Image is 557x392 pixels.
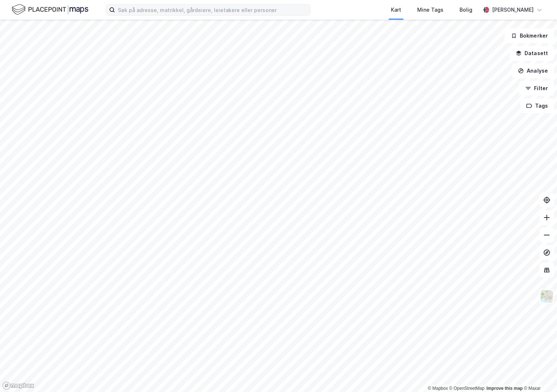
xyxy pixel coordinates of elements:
[460,5,472,14] div: Bolig
[449,386,485,391] a: OpenStreetMap
[492,5,534,14] div: [PERSON_NAME]
[540,289,554,303] img: Z
[512,64,554,78] button: Analyse
[520,357,557,392] iframe: Chat Widget
[428,386,448,391] a: Mapbox
[12,3,88,16] img: logo.f888ab2527a4732fd821a326f86c7f29.svg
[2,381,34,390] a: Mapbox homepage
[487,386,523,391] a: Improve this map
[391,5,401,14] div: Kart
[520,99,554,113] button: Tags
[417,5,443,14] div: Mine Tags
[519,81,554,96] button: Filter
[505,28,554,43] button: Bokmerker
[115,4,310,15] input: Søk på adresse, matrikkel, gårdeiere, leietakere eller personer
[510,46,554,61] button: Datasett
